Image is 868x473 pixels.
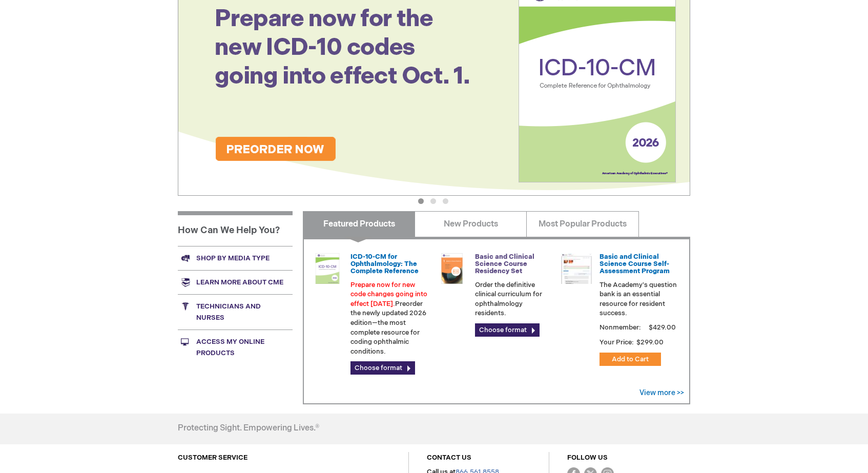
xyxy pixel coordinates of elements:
img: 02850963u_47.png [437,253,467,284]
button: Add to Cart [600,353,661,366]
p: Preorder the newly updated 2026 edition—the most complete resource for coding ophthalmic conditions. [350,280,428,357]
a: FOLLOW US [567,454,608,462]
a: Access My Online Products [178,330,293,365]
a: Choose format [475,323,540,337]
span: Add to Cart [612,355,649,363]
h4: Protecting Sight. Empowering Lives.® [178,424,319,433]
strong: Your Price: [600,338,634,346]
a: CONTACT US [427,454,471,462]
p: Order the definitive clinical curriculum for ophthalmology residents. [475,280,553,318]
a: View more >> [639,388,684,397]
a: ICD-10-CM for Ophthalmology: The Complete Reference [350,253,419,276]
a: Most Popular Products [526,211,638,237]
a: New Products [415,211,527,237]
a: Shop by media type [178,246,293,270]
a: CUSTOMER SERVICE [178,454,247,462]
button: 3 of 3 [443,198,448,204]
p: The Academy's question bank is an essential resource for resident success. [600,280,677,318]
img: bcscself_20.jpg [561,253,592,284]
span: $429.00 [647,323,677,332]
button: 2 of 3 [430,198,436,204]
strong: Nonmember: [600,321,641,334]
a: Basic and Clinical Science Course Self-Assessment Program [600,253,670,276]
a: Featured Products [303,211,415,237]
a: Learn more about CME [178,270,293,294]
img: 0120008u_42.png [312,253,343,284]
a: Basic and Clinical Science Course Residency Set [475,253,534,276]
h1: How Can We Help You? [178,211,293,246]
a: Technicians and nurses [178,294,293,330]
span: $299.00 [635,338,665,346]
a: Choose format [350,361,415,375]
font: Prepare now for new code changes going into effect [DATE]. [350,281,427,308]
button: 1 of 3 [418,198,424,204]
